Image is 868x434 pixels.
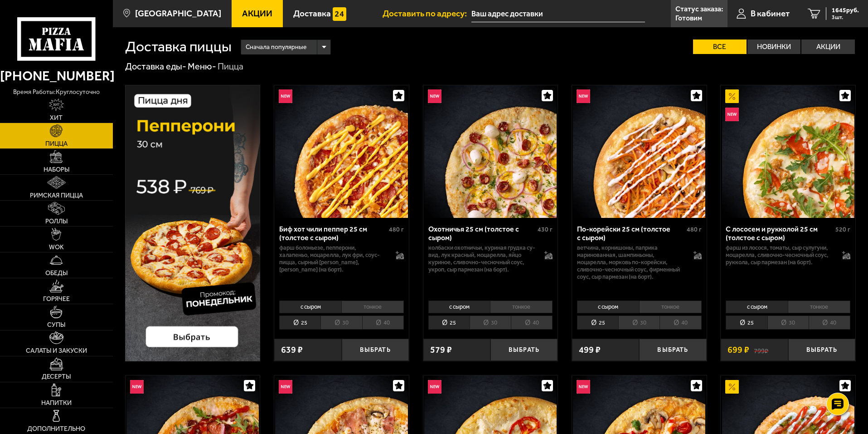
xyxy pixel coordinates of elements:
[218,61,243,73] div: Пицца
[511,316,553,330] li: 40
[279,301,341,313] li: с сыром
[788,301,850,313] li: тонкое
[125,61,186,72] a: Доставка еды-
[490,301,553,313] li: тонкое
[42,374,71,380] span: Десерты
[49,244,64,251] span: WOK
[47,322,65,328] span: Супы
[362,316,404,330] li: 40
[577,225,684,242] div: По-корейски 25 см (толстое с сыром)
[579,345,601,355] span: 499 ₽
[470,316,511,330] li: 30
[538,226,553,233] span: 430 г
[767,316,809,330] li: 30
[726,301,788,313] li: с сыром
[577,301,639,313] li: с сыром
[333,7,346,21] img: 15daf4d41897b9f0e9f617042186c801.svg
[45,141,68,147] span: Пицца
[471,5,645,22] input: Ваш адрес доставки
[383,9,471,18] span: Доставить по адресу:
[275,85,407,218] img: Биф хот чили пеппер 25 см (толстое с сыром)
[27,426,85,432] span: Дополнительно
[639,301,702,313] li: тонкое
[424,85,557,218] img: Охотничья 25 см (толстое с сыром)
[341,301,404,313] li: тонкое
[726,225,833,242] div: С лососем и рукколой 25 см (толстое с сыром)
[45,218,68,225] span: Роллы
[725,89,739,103] img: Акционный
[281,345,303,355] span: 639 ₽
[293,9,331,18] span: Доставка
[188,61,216,72] a: Меню-
[428,301,490,313] li: с сыром
[490,339,558,361] button: Выбрать
[423,85,558,218] a: НовинкаОхотничья 25 см (толстое с сыром)
[45,270,68,276] span: Обеды
[26,348,87,354] span: Салаты и закуски
[721,85,855,218] a: АкционныйНовинкаС лососем и рукколой 25 см (толстое с сыром)
[246,39,306,56] span: Сначала популярные
[428,225,536,242] div: Охотничья 25 см (толстое с сыром)
[726,244,833,266] p: фарш из лосося, томаты, сыр сулугуни, моцарелла, сливочно-чесночный соус, руккола, сыр пармезан (...
[727,345,749,355] span: 699 ₽
[809,316,850,330] li: 40
[573,85,705,218] img: По-корейски 25 см (толстое с сыром)
[428,89,441,103] img: Новинка
[430,345,452,355] span: 579 ₽
[577,89,590,103] img: Новинка
[801,39,855,54] label: Акции
[754,345,768,355] s: 799 ₽
[41,400,72,406] span: Напитки
[320,316,362,330] li: 30
[572,85,707,218] a: НовинкаПо-корейски 25 см (толстое с сыром)
[577,316,618,330] li: 25
[577,244,684,281] p: ветчина, корнишоны, паприка маринованная, шампиньоны, моцарелла, морковь по-корейски, сливочно-че...
[279,244,387,273] p: фарш болоньезе, пепперони, халапеньо, моцарелла, лук фри, соус-пицца, сырный [PERSON_NAME], [PERS...
[279,316,320,330] li: 25
[50,115,63,121] span: Хит
[428,244,536,273] p: колбаски охотничьи, куриная грудка су-вид, лук красный, моцарелла, яйцо куриное, сливочно-чесночн...
[242,9,272,18] span: Акции
[675,5,723,13] p: Статус заказа:
[675,15,702,22] p: Готовим
[832,7,859,14] span: 1645 руб.
[279,225,387,242] div: Биф хот чили пеппер 25 см (толстое с сыром)
[342,339,409,361] button: Выбрать
[471,5,645,22] span: Санкт-Петербург ленинский проспект 57
[618,316,659,330] li: 30
[428,316,470,330] li: 25
[30,192,83,199] span: Римская пицца
[577,380,590,394] img: Новинка
[135,9,221,18] span: [GEOGRAPHIC_DATA]
[44,167,69,173] span: Наборы
[725,108,739,121] img: Новинка
[279,380,292,394] img: Новинка
[428,380,441,394] img: Новинка
[726,316,767,330] li: 25
[835,226,850,233] span: 520 г
[639,339,706,361] button: Выбрать
[43,296,70,302] span: Горячее
[751,9,790,18] span: В кабинет
[747,39,801,54] label: Новинки
[725,380,739,394] img: Акционный
[274,85,409,218] a: НовинкаБиф хот чили пеппер 25 см (толстое с сыром)
[389,226,404,233] span: 480 г
[788,339,855,361] button: Выбрать
[832,15,859,20] span: 3 шт.
[125,39,232,54] h1: Доставка пиццы
[130,380,144,394] img: Новинка
[722,85,854,218] img: С лососем и рукколой 25 см (толстое с сыром)
[659,316,701,330] li: 40
[279,89,292,103] img: Новинка
[687,226,702,233] span: 480 г
[693,39,747,54] label: Все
